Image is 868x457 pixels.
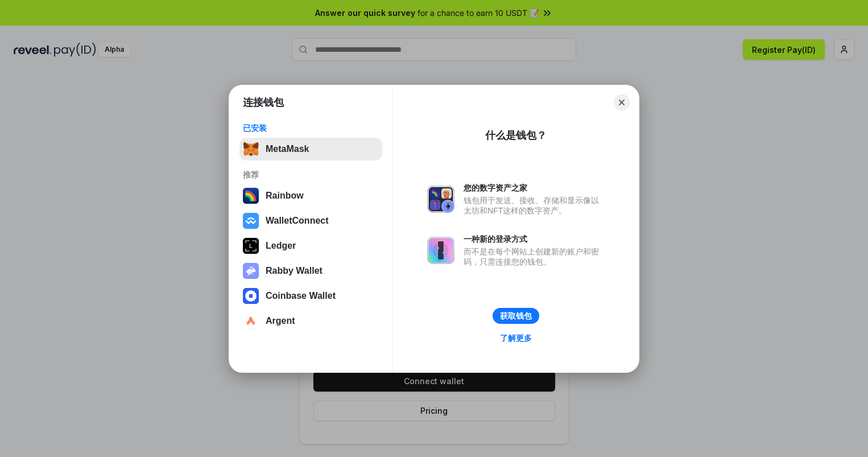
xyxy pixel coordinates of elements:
div: 而不是在每个网站上创建新的账户和密码，只需连接您的钱包。 [464,246,605,267]
img: svg+xml,%3Csvg%20xmlns%3D%22http%3A%2F%2Fwww.w3.org%2F2000%2Fsvg%22%20fill%3D%22none%22%20viewBox... [243,263,259,279]
button: MetaMask [239,138,382,160]
button: Coinbase Wallet [239,285,382,307]
img: svg+xml,%3Csvg%20fill%3D%22none%22%20height%3D%2233%22%20viewBox%3D%220%200%2035%2033%22%20width%... [243,141,259,157]
div: 了解更多 [500,333,532,343]
div: Argent [266,316,295,326]
h1: 连接钱包 [243,96,284,109]
img: svg+xml,%3Csvg%20width%3D%22120%22%20height%3D%22120%22%20viewBox%3D%220%200%20120%20120%22%20fil... [243,188,259,204]
button: Rabby Wallet [239,260,382,282]
button: 获取钱包 [493,308,539,324]
div: MetaMask [266,144,309,154]
div: Coinbase Wallet [266,291,336,301]
button: Argent [239,310,382,332]
button: Close [614,94,630,110]
img: svg+xml,%3Csvg%20width%3D%2228%22%20height%3D%2228%22%20viewBox%3D%220%200%2028%2028%22%20fill%3D... [243,313,259,329]
div: Rabby Wallet [266,266,323,276]
div: WalletConnect [266,216,329,226]
button: WalletConnect [239,209,382,232]
img: svg+xml,%3Csvg%20xmlns%3D%22http%3A%2F%2Fwww.w3.org%2F2000%2Fsvg%22%20fill%3D%22none%22%20viewBox... [427,186,454,213]
img: svg+xml,%3Csvg%20xmlns%3D%22http%3A%2F%2Fwww.w3.org%2F2000%2Fsvg%22%20fill%3D%22none%22%20viewBox... [427,237,454,264]
div: 什么是钱包？ [485,129,547,142]
button: Ledger [239,234,382,257]
div: 已安装 [243,123,379,133]
div: 推荐 [243,170,379,180]
img: svg+xml,%3Csvg%20xmlns%3D%22http%3A%2F%2Fwww.w3.org%2F2000%2Fsvg%22%20width%3D%2228%22%20height%3... [243,238,259,254]
button: Rainbow [239,184,382,207]
img: svg+xml,%3Csvg%20width%3D%2228%22%20height%3D%2228%22%20viewBox%3D%220%200%2028%2028%22%20fill%3D... [243,288,259,304]
div: 钱包用于发送、接收、存储和显示像以太坊和NFT这样的数字资产。 [464,195,605,216]
div: Ledger [266,241,296,251]
div: 获取钱包 [500,311,532,321]
div: 您的数字资产之家 [464,183,605,193]
div: Rainbow [266,191,304,201]
img: svg+xml,%3Csvg%20width%3D%2228%22%20height%3D%2228%22%20viewBox%3D%220%200%2028%2028%22%20fill%3D... [243,213,259,229]
div: 一种新的登录方式 [464,234,605,244]
a: 了解更多 [493,331,539,345]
